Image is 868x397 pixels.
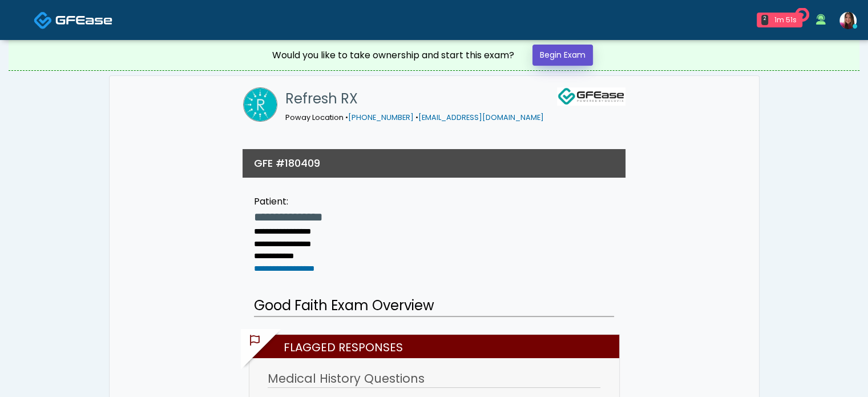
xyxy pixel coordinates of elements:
div: 1m 51s [773,15,798,25]
img: GFEase Logo [557,87,625,106]
img: Megan McComy [839,12,857,29]
div: Would you like to take ownership and start this exam? [272,49,514,62]
h2: Good Faith Exam Overview [254,295,614,317]
div: Patient: [254,195,354,208]
img: Docovia [34,11,53,30]
a: [PHONE_NUMBER] [348,113,414,122]
a: [EMAIL_ADDRESS][DOMAIN_NAME] [418,113,544,122]
img: Refresh RX [243,87,277,122]
a: Begin Exam [532,45,593,66]
img: Docovia [55,14,112,26]
div: 2 [761,15,768,25]
button: Open LiveChat chat widget [9,5,43,39]
h3: GFE #180409 [254,156,320,170]
h1: Refresh RX [285,87,544,110]
small: Poway Location [285,113,544,122]
a: 2 1m 51s [750,8,809,32]
span: • [345,113,348,122]
a: Docovia [34,1,112,38]
span: • [415,113,418,122]
h3: Medical History Questions [268,370,600,388]
h2: Flagged Responses [255,335,619,358]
